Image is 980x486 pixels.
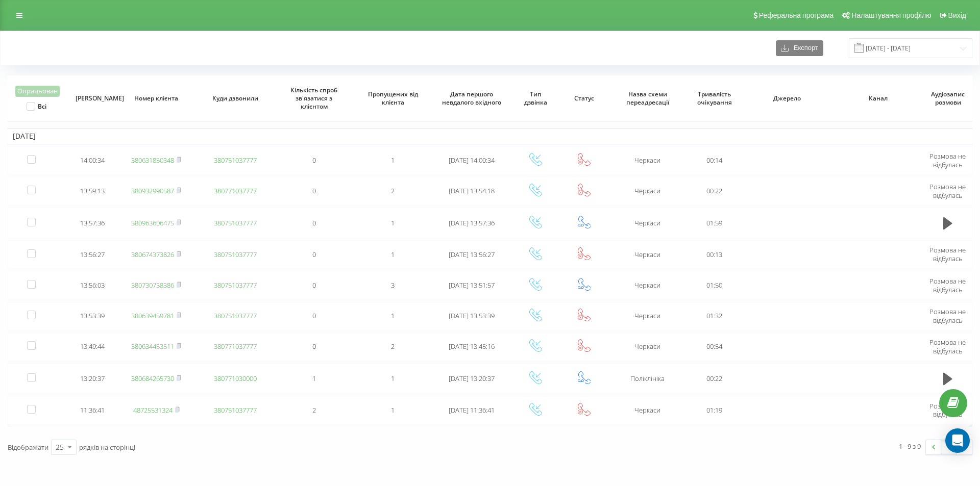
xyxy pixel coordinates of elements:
[131,250,174,259] a: 380674373826
[449,218,495,227] span: [DATE] 13:57:36
[214,374,257,383] a: 380771030000
[68,332,117,361] td: 13:49:44
[79,443,135,452] span: рядків на сторінці
[204,94,266,103] span: Куди дзвонили
[131,156,174,165] a: 380631850348
[312,186,316,195] span: 0
[8,443,48,452] span: Відображати
[68,240,117,269] td: 13:56:27
[608,302,688,330] td: Черкаси
[941,440,957,454] a: 1
[449,374,495,383] span: [DATE] 13:20:37
[214,250,257,259] a: 380751037777
[27,102,46,111] label: Всі
[133,405,173,415] a: 48725531324
[751,94,823,103] span: Джерело
[789,44,818,52] span: Експорт
[312,374,316,383] span: 1
[68,271,117,299] td: 13:56:03
[851,11,931,19] span: Налаштування профілю
[312,342,316,351] span: 0
[687,396,742,424] td: 01:19
[68,146,117,175] td: 14:00:34
[929,401,966,419] span: Розмова не відбулась
[687,271,742,299] td: 01:50
[687,240,742,269] td: 00:13
[608,240,688,269] td: Черкаси
[68,363,117,394] td: 13:20:37
[391,311,395,320] span: 1
[68,208,117,238] td: 13:57:36
[518,90,553,106] span: Тип дзвінка
[391,405,395,415] span: 1
[567,94,601,103] span: Статус
[56,442,64,452] div: 25
[449,342,495,351] span: [DATE] 13:45:16
[929,276,966,294] span: Розмова не відбулась
[8,129,972,144] td: [DATE]
[617,90,678,106] span: Назва схеми переадресації
[312,311,316,320] span: 0
[449,156,495,165] span: [DATE] 14:00:34
[449,250,495,259] span: [DATE] 13:56:27
[449,280,495,290] span: [DATE] 13:51:57
[929,151,966,169] span: Розмова не відбулась
[68,177,117,206] td: 13:59:13
[449,405,495,415] span: [DATE] 11:36:41
[608,271,688,299] td: Черкаси
[131,280,174,290] a: 380730738386
[391,250,395,259] span: 1
[608,177,688,206] td: Черкаси
[362,90,424,106] span: Пропущених від клієнта
[608,363,688,394] td: Поліклініка
[131,342,174,351] a: 380634453511
[899,441,921,451] div: 1 - 9 з 9
[214,218,257,227] a: 380751037777
[68,396,117,424] td: 11:36:41
[608,146,688,175] td: Черкаси
[312,218,316,227] span: 0
[214,311,257,320] a: 380751037777
[214,342,257,351] a: 380771037777
[312,280,316,290] span: 0
[312,250,316,259] span: 0
[931,90,966,106] span: Аудіозапис розмови
[695,90,734,106] span: Тривалість очікування
[214,156,257,165] a: 380751037777
[131,186,174,195] a: 380932990587
[76,94,110,103] span: [PERSON_NAME]
[687,302,742,330] td: 01:32
[449,311,495,320] span: [DATE] 13:53:39
[842,94,914,103] span: Канал
[68,302,117,330] td: 13:53:39
[929,338,966,355] span: Розмова не відбулась
[131,311,174,320] a: 380639459781
[391,156,395,165] span: 1
[776,40,823,56] button: Експорт
[929,307,966,325] span: Розмова не відбулась
[283,86,345,110] span: Кількість спроб зв'язатися з клієнтом
[214,186,257,195] a: 380771037777
[948,11,966,19] span: Вихід
[441,90,503,106] span: Дата першого невдалого вхідного
[391,218,395,227] span: 1
[214,405,257,415] a: 380751037777
[687,208,742,238] td: 01:59
[759,11,834,19] span: Реферальна програма
[391,280,395,290] span: 3
[449,186,495,195] span: [DATE] 13:54:18
[929,245,966,263] span: Розмова не відбулась
[687,177,742,206] td: 00:22
[929,182,966,200] span: Розмова не відбулась
[391,186,395,195] span: 2
[312,156,316,165] span: 0
[608,332,688,361] td: Черкаси
[945,428,970,453] div: Open Intercom Messenger
[608,396,688,424] td: Черкаси
[126,94,187,103] span: Номер клієнта
[131,218,174,227] a: 380963606475
[391,342,395,351] span: 2
[131,374,174,383] a: 380684265730
[391,374,395,383] span: 1
[214,280,257,290] a: 380751037777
